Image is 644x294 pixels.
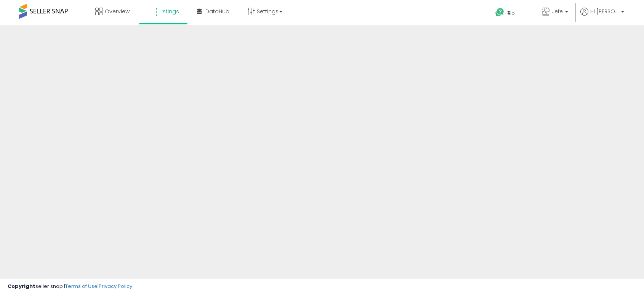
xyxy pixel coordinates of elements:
[580,8,624,25] a: Hi [PERSON_NAME]
[205,8,229,15] span: DataHub
[159,8,179,15] span: Listings
[65,283,98,290] a: Terms of Use
[495,8,505,17] i: Get Help
[489,2,530,25] a: Help
[552,8,563,15] span: Jefe
[105,8,130,15] span: Overview
[8,283,132,290] div: seller snap | |
[8,283,35,290] strong: Copyright
[590,8,619,15] span: Hi [PERSON_NAME]
[505,10,515,16] span: Help
[99,283,132,290] a: Privacy Policy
